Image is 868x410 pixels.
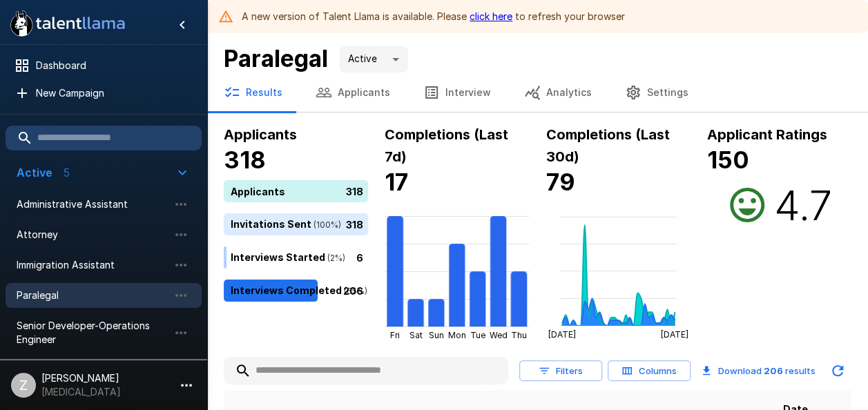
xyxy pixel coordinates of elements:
[824,357,851,384] button: Updated Today - 3:14 PM
[346,184,363,198] p: 318
[508,73,608,112] button: Analytics
[470,10,512,22] a: click here
[707,146,749,174] b: 150
[448,330,466,340] tspan: Mon
[339,46,408,72] div: Active
[608,73,705,112] button: Settings
[661,329,688,340] tspan: [DATE]
[390,330,400,340] tspan: Fri
[242,4,625,29] div: A new version of Talent Llama is available. Please to refresh your browser
[224,146,266,174] b: 318
[207,73,299,112] button: Results
[519,360,602,382] button: Filters
[608,360,691,382] button: Columns
[299,73,407,112] button: Applicants
[707,126,827,143] b: Applicant Ratings
[773,180,831,230] h2: 4.7
[548,329,575,340] tspan: [DATE]
[385,126,508,165] b: Completions (Last 7d)
[224,126,297,143] b: Applicants
[546,126,670,165] b: Completions (Last 30d)
[490,330,508,340] tspan: Wed
[511,330,527,340] tspan: Thu
[470,330,485,340] tspan: Tue
[764,365,783,376] b: 206
[546,168,575,196] b: 79
[407,73,508,112] button: Interview
[224,44,328,72] b: Paralegal
[346,217,363,231] p: 318
[409,330,423,340] tspan: Sat
[385,168,408,196] b: 17
[356,250,363,264] p: 6
[343,283,363,297] p: 206
[696,357,821,384] button: Download 206 results
[429,330,444,340] tspan: Sun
